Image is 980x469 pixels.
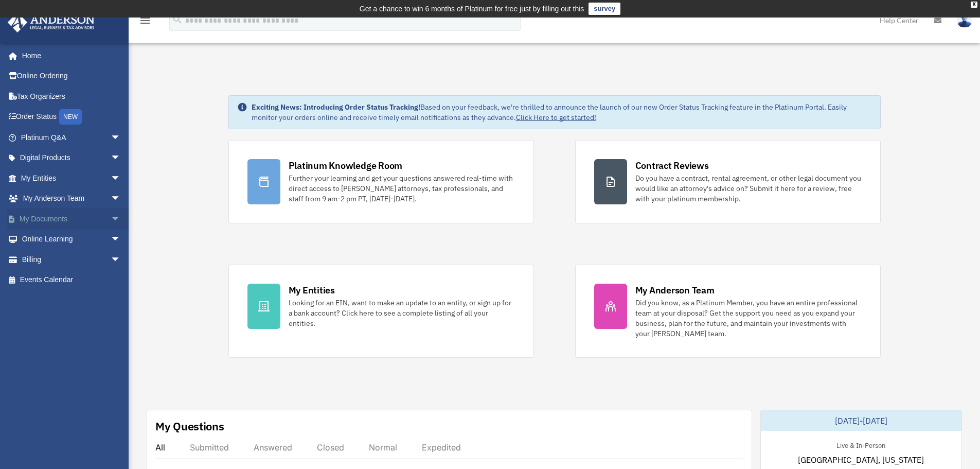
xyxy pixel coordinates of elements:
[7,148,136,168] a: Digital Productsarrow_drop_down
[635,173,862,204] div: Do you have a contract, rental agreement, or other legal document you would like an attorney's ad...
[289,298,515,328] div: Looking for an EIN, want to make an update to an entity, or sign up for a bank account? Click her...
[575,140,881,223] a: Contract Reviews Do you have a contract, rental agreement, or other legal document you would like...
[7,209,136,229] a: My Documentsarrow_drop_down
[7,168,136,188] a: My Entitiesarrow_drop_down
[589,3,620,15] a: survey
[289,173,515,204] div: Further your learning and get your questions answered real-time with direct access to [PERSON_NAM...
[635,159,709,172] div: Contract Reviews
[7,249,136,270] a: Billingarrow_drop_down
[7,86,136,107] a: Tax Organizers
[798,454,924,466] span: [GEOGRAPHIC_DATA], [US_STATE]
[971,2,977,8] div: close
[228,265,534,358] a: My Entities Looking for an EIN, want to make an update to an entity, or sign up for a bank accoun...
[317,442,344,453] div: Closed
[254,442,292,453] div: Answered
[575,265,881,358] a: My Anderson Team Did you know, as a Platinum Member, you have an entire professional team at your...
[828,439,894,450] div: Live & In-Person
[7,66,136,86] a: Online Ordering
[7,127,136,148] a: Platinum Q&Aarrow_drop_down
[957,13,972,28] img: User Pic
[360,3,584,15] div: Get a chance to win 6 months of Platinum for free just by filling out this
[111,148,131,169] span: arrow_drop_down
[761,410,961,431] div: [DATE]-[DATE]
[289,284,335,297] div: My Entities
[59,109,82,125] div: NEW
[111,229,131,250] span: arrow_drop_down
[516,113,596,122] a: Click Here to get started!
[635,284,715,297] div: My Anderson Team
[172,14,183,25] i: search
[111,188,131,210] span: arrow_drop_down
[7,45,131,66] a: Home
[111,127,131,148] span: arrow_drop_down
[5,12,98,32] img: Anderson Advisors Platinum Portal
[7,107,136,128] a: Order StatusNEW
[139,14,151,27] i: menu
[228,140,534,223] a: Platinum Knowledge Room Further your learning and get your questions answered real-time with dire...
[369,442,397,453] div: Normal
[111,168,131,189] span: arrow_drop_down
[252,102,420,112] strong: Exciting News: Introducing Order Status Tracking!
[111,209,131,230] span: arrow_drop_down
[111,249,131,270] span: arrow_drop_down
[139,18,151,27] a: menu
[190,442,229,453] div: Submitted
[155,442,165,453] div: All
[422,442,461,453] div: Expedited
[7,270,136,290] a: Events Calendar
[289,159,403,172] div: Platinum Knowledge Room
[7,188,136,209] a: My Anderson Teamarrow_drop_down
[7,229,136,250] a: Online Learningarrow_drop_down
[155,419,224,434] div: My Questions
[252,102,872,123] div: Based on your feedback, we're thrilled to announce the launch of our new Order Status Tracking fe...
[635,298,862,339] div: Did you know, as a Platinum Member, you have an entire professional team at your disposal? Get th...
